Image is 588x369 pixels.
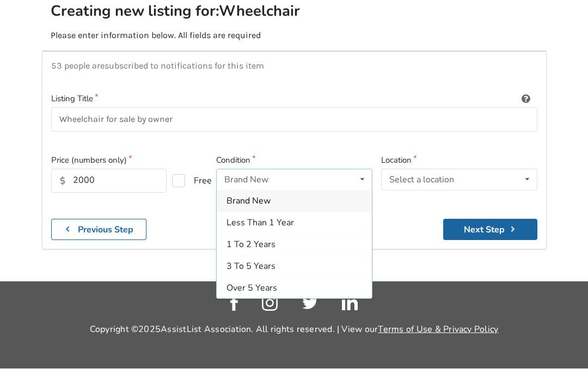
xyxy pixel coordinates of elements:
[381,155,537,167] label: Location
[378,324,498,336] a: Terms of Use & Privacy Policy
[51,219,147,241] button: Previous Step
[226,217,294,229] span: Less Than 1 Year
[216,155,372,167] label: Condition
[51,2,345,21] h2: Creating new listing for: Wheelchair
[230,296,238,311] img: facebook_link
[302,297,318,310] img: twitter_link
[443,219,537,241] button: Next Step
[342,296,358,311] img: linkedin_link
[51,61,537,71] p: 53 people are subscribed to notifications for this item
[389,176,454,184] div: Select a location
[78,224,133,236] b: Previous Step
[262,296,278,311] img: instagram_link
[51,93,537,106] label: Listing Title
[172,175,201,188] label: Free
[224,176,268,184] div: Brand New
[226,261,275,273] span: 3 To 5 Years
[226,195,271,207] span: Brand New
[226,239,275,251] span: 1 To 2 Years
[51,155,207,167] label: Price (numbers only)
[51,30,261,42] p: Please enter information below. All fields are required
[226,282,277,294] span: Over 5 Years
